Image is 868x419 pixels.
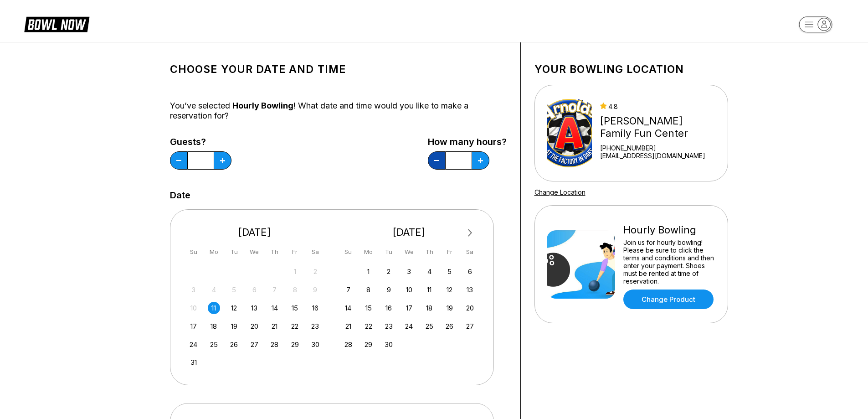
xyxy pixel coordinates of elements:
div: Choose Friday, September 12th, 2025 [443,284,456,296]
div: month 2025-08 [186,264,323,369]
div: Choose Saturday, August 23rd, 2025 [309,320,321,332]
div: Choose Thursday, August 28th, 2025 [268,338,281,351]
div: month 2025-09 [341,264,478,351]
div: Choose Sunday, September 28th, 2025 [342,338,354,351]
div: Not available Saturday, August 2nd, 2025 [309,265,321,278]
div: Choose Monday, September 8th, 2025 [362,284,375,296]
div: Choose Thursday, September 18th, 2025 [423,302,436,314]
div: Sa [309,246,321,258]
div: Th [268,246,281,258]
div: Not available Friday, August 8th, 2025 [289,284,301,296]
div: Choose Friday, September 19th, 2025 [443,302,456,314]
a: [EMAIL_ADDRESS][DOMAIN_NAME] [600,152,715,160]
div: Choose Friday, September 5th, 2025 [443,265,456,278]
div: Choose Tuesday, September 2nd, 2025 [383,265,395,278]
img: Hourly Bowling [547,230,615,299]
div: Choose Friday, September 26th, 2025 [443,320,456,332]
div: Choose Wednesday, August 20th, 2025 [248,320,261,332]
div: Choose Wednesday, September 17th, 2025 [403,302,415,314]
div: Choose Wednesday, August 27th, 2025 [248,338,261,351]
div: You’ve selected ! What date and time would you like to make a reservation for? [170,101,507,121]
div: Not available Wednesday, August 6th, 2025 [248,284,261,296]
div: Choose Tuesday, September 9th, 2025 [383,284,395,296]
div: Choose Tuesday, August 12th, 2025 [228,302,240,314]
div: Choose Sunday, September 14th, 2025 [342,302,354,314]
div: Tu [383,246,395,258]
div: Choose Wednesday, September 10th, 2025 [403,284,415,296]
div: Choose Monday, August 18th, 2025 [208,320,220,332]
div: Fr [443,246,456,258]
div: We [248,246,261,258]
div: Not available Monday, August 4th, 2025 [208,284,220,296]
label: How many hours? [428,137,507,147]
label: Date [170,190,190,200]
div: Sa [464,246,476,258]
h1: Your bowling location [534,63,728,76]
div: Not available Saturday, August 9th, 2025 [309,284,321,296]
div: Not available Friday, August 1st, 2025 [289,265,301,278]
div: Choose Saturday, September 20th, 2025 [464,302,476,314]
div: Choose Thursday, September 4th, 2025 [423,265,436,278]
div: Choose Thursday, August 21st, 2025 [268,320,281,332]
div: Choose Wednesday, August 13th, 2025 [248,302,261,314]
div: Choose Saturday, September 6th, 2025 [464,265,476,278]
div: 4.8 [600,103,715,110]
div: Choose Thursday, September 25th, 2025 [423,320,436,332]
div: Choose Sunday, August 31st, 2025 [187,356,200,368]
img: Arnold's Family Fun Center [547,99,592,167]
div: Choose Thursday, August 14th, 2025 [268,302,281,314]
div: Not available Thursday, August 7th, 2025 [268,284,281,296]
div: Choose Saturday, August 16th, 2025 [309,302,321,314]
div: Join us for hourly bowling! Please be sure to click the terms and conditions and then enter your ... [623,238,716,285]
div: Choose Friday, August 15th, 2025 [289,302,301,314]
div: Su [342,246,354,258]
div: Not available Tuesday, August 5th, 2025 [228,284,240,296]
div: Choose Saturday, September 13th, 2025 [464,284,476,296]
div: Hourly Bowling [623,224,716,236]
div: Fr [289,246,301,258]
div: [PHONE_NUMBER] [600,144,715,152]
div: Choose Monday, August 25th, 2025 [208,338,220,351]
button: Next Month [463,226,478,240]
div: Choose Monday, September 29th, 2025 [362,338,375,351]
div: Choose Wednesday, September 3rd, 2025 [403,265,415,278]
div: Choose Tuesday, September 30th, 2025 [383,338,395,351]
label: Guests? [170,137,231,147]
div: We [403,246,415,258]
div: Choose Thursday, September 11th, 2025 [423,284,436,296]
div: Choose Tuesday, September 23rd, 2025 [383,320,395,332]
a: Change Product [623,290,714,309]
div: Choose Tuesday, August 19th, 2025 [228,320,240,332]
div: Choose Sunday, September 21st, 2025 [342,320,354,332]
div: Choose Wednesday, September 24th, 2025 [403,320,415,332]
div: [PERSON_NAME] Family Fun Center [600,115,715,140]
div: Su [187,246,200,258]
span: Hourly Bowling [232,101,293,110]
div: Choose Sunday, August 17th, 2025 [187,320,200,332]
div: Choose Saturday, September 27th, 2025 [464,320,476,332]
div: Choose Friday, August 29th, 2025 [289,338,301,351]
div: Choose Sunday, September 7th, 2025 [342,284,354,296]
div: Choose Monday, September 1st, 2025 [362,265,375,278]
div: Choose Tuesday, August 26th, 2025 [228,338,240,351]
div: Choose Monday, September 22nd, 2025 [362,320,375,332]
div: Not available Sunday, August 10th, 2025 [187,302,200,314]
h1: Choose your Date and time [170,63,507,76]
div: Not available Sunday, August 3rd, 2025 [187,284,200,296]
div: [DATE] [184,226,325,238]
div: Th [423,246,436,258]
div: [DATE] [339,226,480,238]
div: Choose Monday, August 11th, 2025 [208,302,220,314]
div: Choose Friday, August 22nd, 2025 [289,320,301,332]
a: Change Location [534,188,586,196]
div: Choose Saturday, August 30th, 2025 [309,338,321,351]
div: Mo [208,246,220,258]
div: Choose Sunday, August 24th, 2025 [187,338,200,351]
div: Choose Tuesday, September 16th, 2025 [383,302,395,314]
div: Mo [362,246,375,258]
div: Choose Monday, September 15th, 2025 [362,302,375,314]
div: Tu [228,246,240,258]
